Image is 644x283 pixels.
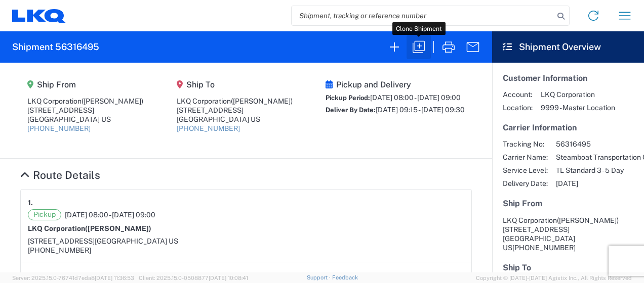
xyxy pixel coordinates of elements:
div: [STREET_ADDRESS] [27,106,143,115]
span: [DATE] 10:08:41 [209,275,248,281]
a: [PHONE_NUMBER] [27,124,91,132]
h5: Carrier Information [503,123,633,132]
h5: Ship To [177,80,293,89]
span: Service Level: [503,166,548,175]
span: [DATE] 11:36:53 [95,275,134,281]
div: [GEOGRAPHIC_DATA] US [177,115,293,124]
div: LKQ Corporation [27,97,143,106]
span: [PHONE_NUMBER] [512,244,576,252]
a: Feedback [332,274,358,280]
div: LKQ Corporation [177,97,293,106]
span: Location: [503,103,533,112]
span: Pickup Period: [326,94,370,102]
span: Client: 2025.15.0-0508877 [139,275,248,281]
a: Support [307,274,332,280]
span: Deliver By Date: [326,106,376,114]
span: [DATE] 08:00 - [DATE] 09:00 [65,210,155,219]
span: Server: 2025.15.0-76741d7eda8 [12,275,134,281]
span: Copyright © [DATE]-[DATE] Agistix Inc., All Rights Reserved [476,273,632,282]
span: LKQ Corporation [541,90,615,99]
h5: Ship From [27,80,143,89]
span: [STREET_ADDRESS] [503,225,570,233]
h5: Ship To [503,263,633,272]
span: [STREET_ADDRESS] [28,237,95,245]
span: 9999 - Master Location [541,103,615,112]
div: [PHONE_NUMBER] [28,246,464,255]
span: LKQ Corporation [503,216,557,224]
span: Carrier Name: [503,153,548,162]
span: Account: [503,90,533,99]
h2: Shipment 56316495 [12,41,99,53]
input: Shipment, tracking or reference number [292,6,554,25]
span: Delivery Date: [503,179,548,188]
strong: 2. [28,269,34,282]
span: ([PERSON_NAME]) [82,97,143,105]
a: [PHONE_NUMBER] [177,124,240,132]
div: [GEOGRAPHIC_DATA] US [27,115,143,124]
span: ([PERSON_NAME]) [85,224,151,232]
span: ([PERSON_NAME]) [557,216,619,224]
strong: 1. [28,197,33,209]
h5: Ship From [503,199,633,208]
a: Hide Details [20,169,100,181]
span: [GEOGRAPHIC_DATA] US [95,237,178,245]
div: [STREET_ADDRESS] [177,106,293,115]
strong: LKQ Corporation [28,224,151,232]
address: [GEOGRAPHIC_DATA] US [503,216,633,252]
span: [DATE] 09:15 - [DATE] 09:30 [376,106,465,114]
span: ([PERSON_NAME]) [231,97,293,105]
span: Pickup [28,209,61,220]
h5: Customer Information [503,73,633,83]
span: [DATE] 08:00 - [DATE] 09:00 [370,93,461,102]
h5: Pickup and Delivery [326,80,465,89]
header: Shipment Overview [492,31,644,63]
span: Tracking No: [503,139,548,149]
